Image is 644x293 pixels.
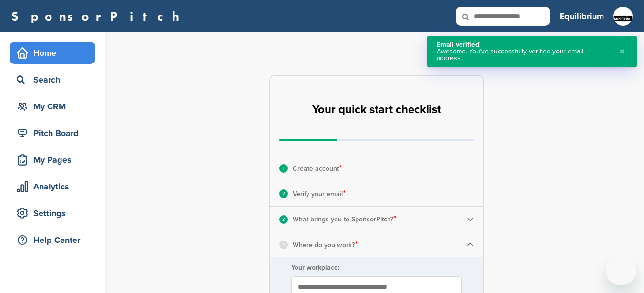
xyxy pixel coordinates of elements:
iframe: Button to launch messaging window [606,255,636,285]
a: My CRM [10,95,95,117]
div: 3 [279,215,288,224]
a: SponsorPitch [11,10,185,22]
div: 2 [279,189,288,198]
div: Pitch Board [14,125,95,142]
a: My Pages [10,149,95,171]
a: Help Center [10,229,95,251]
p: Verify your email [293,188,346,200]
h3: Equilibrium [560,10,604,23]
a: Home [10,42,95,64]
div: 1 [279,164,288,173]
a: Search [10,69,95,91]
div: Email verified! [437,42,610,48]
p: Create account [293,162,342,175]
img: Equilibrium consulting logo [613,7,633,31]
div: Home [14,44,95,62]
div: Analytics [14,178,95,195]
p: What brings you to SponsorPitch? [293,213,396,225]
p: Where do you work? [293,239,358,251]
div: Settings [14,205,95,222]
button: Close [617,42,627,62]
img: Checklist arrow 1 [467,241,474,248]
img: Checklist arrow 2 [467,216,474,223]
label: Your workplace: [291,263,462,272]
div: My CRM [14,98,95,115]
a: Analytics [10,176,95,198]
div: Awesome. You’ve successfully verified your email address. [437,48,610,62]
div: 4 [279,241,288,249]
div: My Pages [14,151,95,168]
div: Search [14,71,95,88]
h2: Your quick start checklist [312,99,441,120]
a: Pitch Board [10,122,95,144]
div: Help Center [14,231,95,249]
a: Equilibrium [560,6,604,27]
a: Settings [10,202,95,224]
